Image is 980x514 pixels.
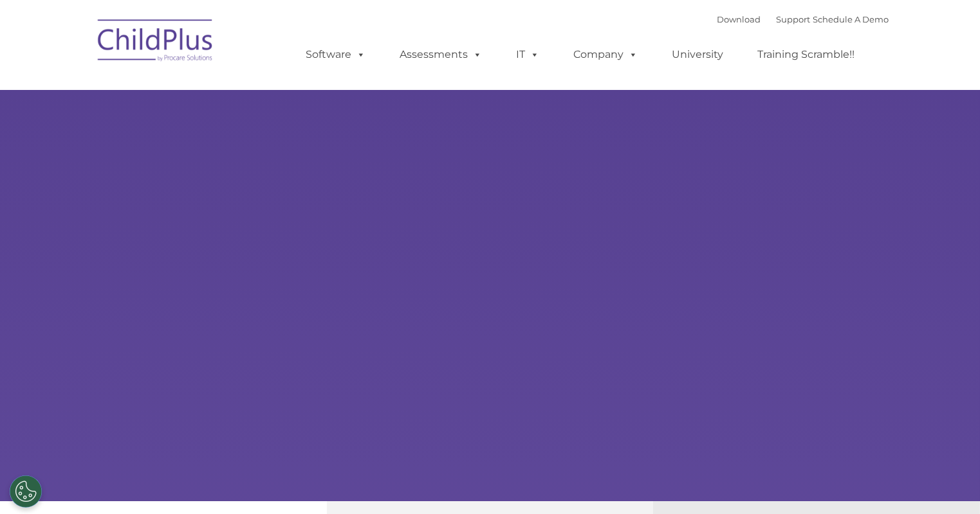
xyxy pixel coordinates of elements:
font: | [717,14,889,24]
a: Software [293,42,379,67]
a: IT [504,42,553,67]
a: Schedule A Demo [813,14,889,24]
button: Cookies Settings [10,475,42,508]
a: Company [561,42,651,67]
img: ChildPlus by Procare Solutions [91,10,220,75]
a: Support [777,14,811,24]
a: Training Scramble!! [745,42,868,67]
a: Download [717,14,761,24]
a: Assessments [387,42,495,67]
a: University [660,42,737,67]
